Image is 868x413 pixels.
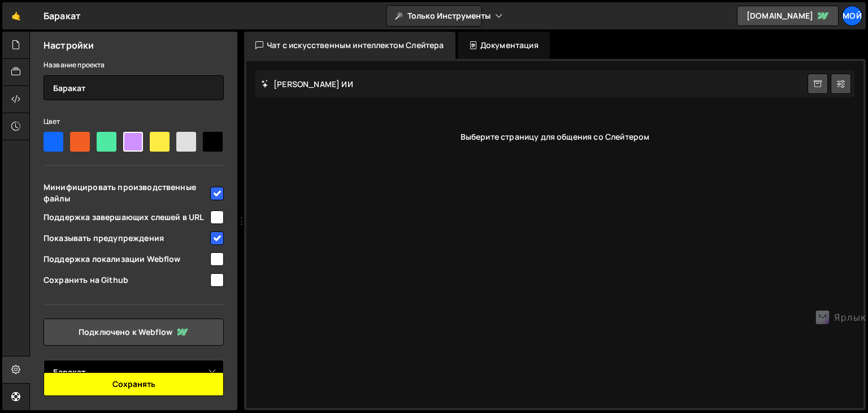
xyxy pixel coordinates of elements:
[44,10,81,22] font: Баракат
[112,379,155,390] font: Сохранять
[44,212,203,222] font: Поддержка завершающих слешей в URL
[480,40,539,50] font: Документация
[11,11,21,21] font: 🤙
[44,75,224,100] input: Название проекта
[44,60,105,70] font: Название проекта
[79,326,172,337] font: Подключено к Webflow
[843,10,861,21] font: Мой
[44,253,181,264] font: Поддержка локализации Webflow
[461,131,650,142] font: Выберите страницу для общения со Слейтером
[407,10,491,21] font: Только инструменты
[737,6,839,26] a: [DOMAIN_NAME]
[842,6,862,26] a: Мой
[747,10,813,21] font: [DOMAIN_NAME]
[44,182,196,204] font: Минифицировать производственные файлы
[274,79,353,89] font: [PERSON_NAME] ИИ
[458,32,550,59] div: Документация
[386,6,482,26] button: Только инструменты
[44,319,224,346] a: Подключено к Webflow
[2,2,30,29] a: 🤙
[44,117,60,126] font: Цвет
[44,274,128,285] font: Сохранить на Github
[44,233,164,243] font: Показывать предупреждения
[44,372,224,396] button: Сохранять
[44,39,94,51] font: Настройки
[267,40,444,50] font: Чат с искусственным интеллектом Слейтера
